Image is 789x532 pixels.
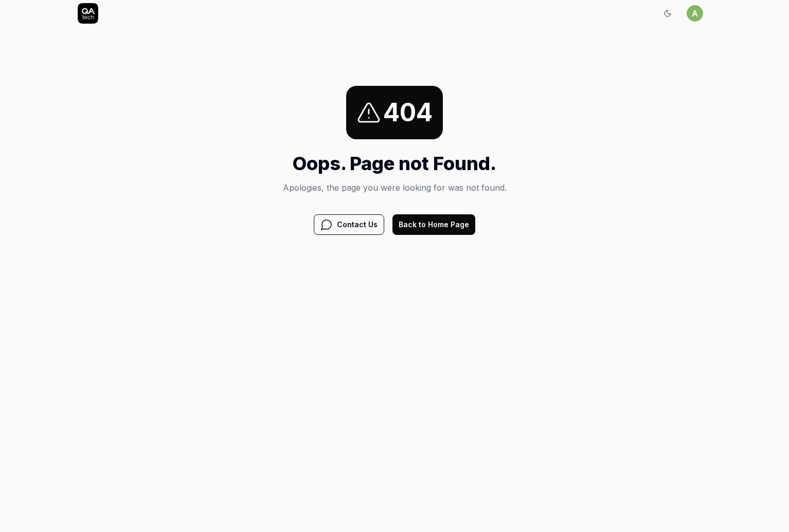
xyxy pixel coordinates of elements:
[283,181,507,194] p: Apologies, the page you were looking for was not found.
[687,5,703,22] button: a
[392,214,475,235] button: Back to Home Page
[283,150,507,177] h1: Oops. Page not Found.
[383,94,433,131] span: 404
[314,214,384,235] button: Contact Us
